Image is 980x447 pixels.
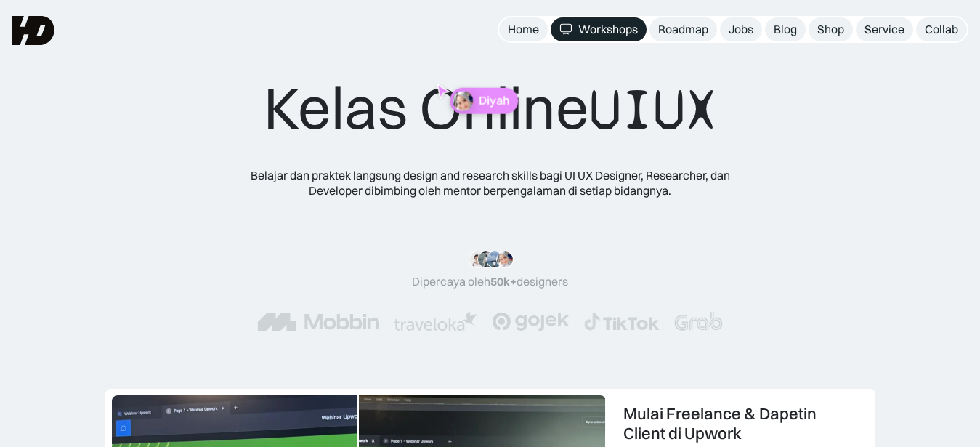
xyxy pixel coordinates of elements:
div: Roadmap [658,22,708,37]
div: Service [864,22,904,37]
div: Workshops [578,22,638,37]
a: Blog [765,17,806,41]
a: Home [499,17,548,41]
span: 50k+ [490,274,517,289]
span: UIUX [589,75,717,145]
div: Shop [817,22,844,37]
div: Dipercaya oleh designers [412,274,568,289]
a: Workshops [551,17,647,41]
a: Service [856,17,913,41]
a: Shop [809,17,853,41]
div: Blog [774,22,797,37]
div: Belajar dan praktek langsung design and research skills bagi UI UX Designer, Researcher, dan Deve... [229,168,752,198]
div: Jobs [729,22,753,37]
a: Collab [916,17,967,41]
a: Jobs [720,17,762,41]
div: Kelas Online [264,73,717,145]
div: Collab [925,22,958,37]
p: Diyah [479,94,509,108]
a: Roadmap [649,17,717,41]
div: Home [508,22,539,37]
